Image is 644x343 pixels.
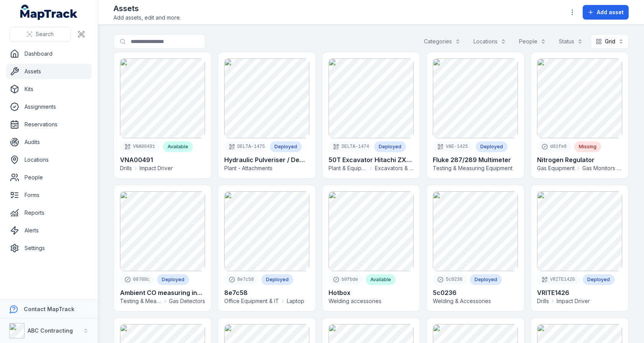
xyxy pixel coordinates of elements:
a: Settings [6,240,92,256]
button: Status [554,34,588,49]
a: MapTrack [20,5,78,20]
h2: Assets [113,3,181,14]
a: Kits [6,81,92,97]
a: Locations [6,152,92,167]
strong: ABC Contracting [28,327,73,334]
a: People [6,170,92,185]
button: Search [9,27,71,41]
button: Grid [591,34,629,49]
span: Add assets, edit and more. [113,14,181,22]
a: Alerts [6,223,92,238]
a: Reservations [6,117,92,132]
button: Add asset [583,5,629,20]
a: Assets [6,64,92,79]
a: Dashboard [6,46,92,61]
button: Categories [419,34,465,49]
a: Audits [6,134,92,150]
strong: Contact MapTrack [24,306,74,312]
span: Search [36,30,54,38]
a: Assignments [6,99,92,114]
a: Reports [6,205,92,220]
span: Add asset [597,8,624,16]
button: People [514,34,551,49]
a: Forms [6,187,92,203]
button: Locations [468,34,511,49]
